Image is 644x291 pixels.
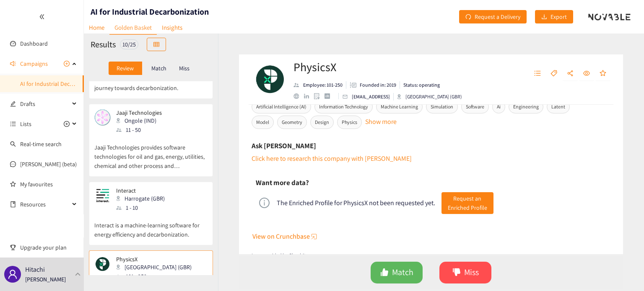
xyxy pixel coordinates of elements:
button: table [147,38,166,51]
button: View on Crunchbase [252,230,611,243]
span: Lists [20,116,31,132]
p: Jaaji Technologies [116,109,162,116]
span: unordered-list [10,121,16,127]
div: [GEOGRAPHIC_DATA] (GBR) [116,263,197,272]
span: tag [551,70,557,77]
span: Drafts [20,95,70,112]
span: Machine Learning [376,100,423,113]
p: Interact [116,187,165,194]
button: likeMatch [371,262,423,283]
p: [PERSON_NAME] [25,275,66,284]
a: AI for Industrial Decarbonization [20,80,101,88]
span: eye [583,70,590,77]
span: Upgrade your plan [20,239,77,256]
div: [GEOGRAPHIC_DATA] (GBR) [397,93,462,100]
p: Hitachi [25,264,45,275]
span: trophy [10,245,16,250]
span: dislike [452,268,461,278]
a: website [293,93,304,99]
span: Software [461,100,489,113]
div: The Enriched Profile for PhysicsX not been requested yet. [277,199,435,207]
button: tag [546,67,561,80]
span: table [153,41,159,48]
img: Snapshot of the company's website [94,256,111,273]
p: Interact is a machine-learning software for energy efficiency and decarbonization. [94,212,208,239]
span: user [8,269,18,279]
span: Physics [337,116,362,129]
span: book [10,201,16,207]
button: Show more [365,116,397,121]
span: Request an Enriched Profile [448,194,487,212]
span: sound [10,61,16,67]
button: downloadExport [535,10,573,23]
div: Ongole (IND) [116,116,167,125]
span: View on Crunchbase [252,231,310,242]
a: Real-time search [20,140,62,148]
li: Status [400,81,440,89]
a: [PERSON_NAME] (beta) [20,160,77,168]
span: redo [465,14,471,21]
iframe: Chat Widget [602,251,644,291]
li: Founded in year [346,81,400,89]
a: Logo provided by Clearbit [252,252,610,260]
button: unordered-list [530,67,545,80]
span: Campaigns [20,55,48,72]
a: crunchbase [325,93,335,99]
span: Match [392,266,413,279]
span: Latent [547,100,570,113]
span: download [541,14,547,21]
a: My favourites [20,176,77,193]
button: share-alt [563,67,578,80]
a: linkedin [304,94,314,99]
button: dislikeMiss [439,262,491,283]
span: share-alt [567,70,574,77]
h6: Ask [PERSON_NAME] [252,139,316,152]
button: Request anEnriched Profile [441,192,493,214]
span: Resources [20,196,70,213]
h2: PhysicsX [293,59,462,75]
span: plus-circle [64,61,70,67]
span: double-left [39,14,45,20]
span: unordered-list [534,70,541,77]
span: Request a Delivery [475,12,520,21]
div: 10 / 25 [120,39,138,49]
span: Miss [464,266,479,279]
span: Model [252,116,274,129]
button: star [595,67,610,80]
span: plus-circle [64,121,70,127]
span: edit [10,101,16,107]
p: Employee: 101-250 [303,81,343,89]
a: Home [84,21,109,34]
span: Information Technology [314,100,373,113]
p: PhysicsX [116,256,192,263]
h2: Results [91,39,116,50]
span: Design [310,116,334,129]
div: Harrogate (GBR) [116,194,170,203]
p: Miss [179,65,190,72]
h1: AI for Industrial Decarbonization [91,6,209,18]
p: [EMAIL_ADDRESS] [352,93,390,100]
img: Company Logo [254,63,287,96]
div: 11 - 50 [116,125,167,134]
a: Dashboard [20,40,48,47]
img: Snapshot of the company's website [94,187,111,204]
span: Ai [492,100,505,113]
div: 101 - 250 [116,272,197,281]
a: Golden Basket [109,21,157,35]
span: like [380,268,389,278]
p: Review [117,65,134,72]
p: Jaaji Technologies provides software technologies for oil and gas, energy, utilities, chemical an... [94,134,208,170]
span: Geometry [277,116,307,129]
a: Click here to research this company with [PERSON_NAME] [252,154,412,163]
span: info-circle [259,198,270,208]
span: Simulation [426,100,458,113]
li: Employees [293,81,346,89]
button: redoRequest a Delivery [459,10,527,23]
span: Artificial Intelligence (AI) [252,100,311,113]
p: Founded in: 2019 [360,81,396,89]
span: Export [551,12,567,21]
img: Snapshot of the company's website [94,109,111,126]
span: star [600,70,606,77]
button: eye [579,67,594,80]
